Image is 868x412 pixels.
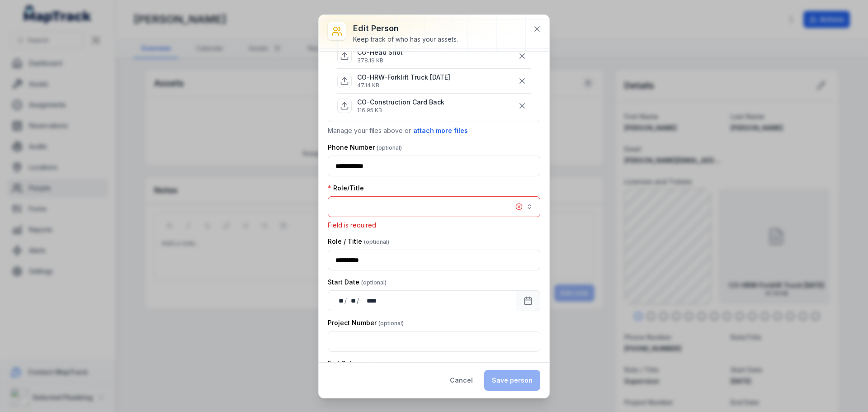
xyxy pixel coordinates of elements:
label: Start Date [328,278,387,287]
div: month, [348,296,357,305]
div: / [344,296,348,305]
p: 378.19 KB [357,57,403,64]
label: Role / Title [328,237,389,246]
p: Field is required [328,221,540,230]
label: Phone Number [328,143,402,152]
div: / [357,296,360,305]
p: 47.14 KB [357,82,450,89]
p: CO-HRW-Forklift Truck [DATE] [357,73,450,82]
p: Manage your files above or [328,126,540,136]
button: Cancel [442,370,481,391]
label: Project Number [328,318,404,327]
div: Keep track of who has your assets. [353,35,458,44]
p: CO-Construction Card Back [357,98,444,107]
label: Role/Title [328,184,364,193]
button: attach more files [413,126,468,136]
div: day, [335,296,344,305]
h3: Edit person [353,22,458,35]
div: year, [360,296,377,305]
p: 116.95 KB [357,107,444,114]
button: Calendar [516,290,540,311]
label: End Date [328,359,383,368]
p: CO-Head Shot [357,48,403,57]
